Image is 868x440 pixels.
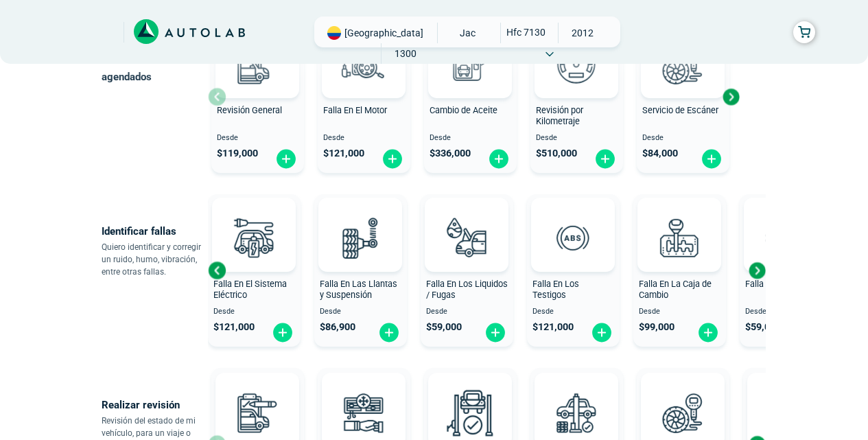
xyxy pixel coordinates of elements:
img: diagnostic_caja-de-cambios-v3.svg [649,207,709,268]
img: diagnostic_engine-v3.svg [333,34,394,94]
span: $ 119,000 [217,148,258,159]
span: Revisión General [217,105,282,115]
span: Desde [745,308,827,316]
img: fi_plus-circle2.svg [594,148,616,170]
span: Desde [323,134,405,143]
span: Cambio de Aceite [430,105,497,115]
span: $ 84,000 [642,148,678,159]
span: Desde [536,134,618,143]
img: fi_plus-circle2.svg [382,148,403,170]
img: AD0BCuuxAAAAAElFTkSuQmCC [552,200,594,242]
img: diagnostic_gota-de-sangre-v3.svg [436,207,497,268]
img: fi_plus-circle2.svg [488,148,510,170]
img: escaner-v3.svg [653,34,713,94]
img: AD0BCuuxAAAAAElFTkSuQmCC [233,200,274,242]
button: Servicio de Escáner Desde $84,000 [637,21,729,173]
img: fi_plus-circle2.svg [484,322,506,343]
span: $ 510,000 [536,148,577,159]
button: Falla En El Sistema Eléctrico Desde $121,000 [208,194,301,347]
span: HFC 7130 [501,23,550,42]
p: Identificar fallas [102,222,208,241]
span: Desde [639,308,720,316]
button: Falla En Las Llantas y Suspensión Desde $86,900 [314,194,407,347]
span: Desde [532,308,614,316]
div: Next slide [720,86,741,107]
img: fi_plus-circle2.svg [701,148,723,170]
img: revision_general-v3.svg [227,34,288,94]
img: revision_por_kilometraje-v3.svg [546,34,607,94]
span: Desde [430,134,511,143]
img: fi_plus-circle2.svg [378,322,400,343]
img: fi_plus-circle2.svg [272,322,294,343]
span: [GEOGRAPHIC_DATA] [344,26,423,40]
span: Revisión por Kilometraje [536,105,583,127]
button: Falla En Los Frenos Desde $59,000 [740,194,832,347]
span: $ 121,000 [323,148,364,159]
img: AD0BCuuxAAAAAElFTkSuQmCC [237,375,278,417]
img: AD0BCuuxAAAAAElFTkSuQmCC [659,200,700,242]
button: Falla En La Caja de Cambio Desde $99,000 [633,194,726,347]
span: Falla En El Sistema Eléctrico [213,279,287,301]
button: Cambio de Aceite Desde $336,000 [424,21,517,173]
img: AD0BCuuxAAAAAElFTkSuQmCC [662,375,703,417]
span: Desde [217,134,298,143]
span: JAC [443,23,492,43]
button: Falla En Los Liquidos / Fugas Desde $59,000 [421,194,513,347]
span: 1300 [382,43,430,64]
span: Falla En Los Liquidos / Fugas [426,279,508,301]
button: Falla En El Motor Desde $121,000 [318,21,410,173]
img: cambio_de_aceite-v3.svg [440,34,500,94]
img: AD0BCuuxAAAAAElFTkSuQmCC [343,375,384,417]
button: Falla En Los Testigos Desde $121,000 [527,194,620,347]
span: $ 59,000 [745,321,781,333]
span: $ 121,000 [213,321,255,333]
span: Desde [320,308,401,316]
img: AD0BCuuxAAAAAElFTkSuQmCC [340,200,381,242]
span: Falla En El Motor [323,105,387,115]
span: Falla En La Caja de Cambio [639,279,712,301]
span: Desde [213,308,295,316]
img: AD0BCuuxAAAAAElFTkSuQmCC [446,200,487,242]
span: Desde [642,134,724,143]
span: Servicio de Escáner [642,105,718,115]
img: fi_plus-circle2.svg [591,322,613,343]
img: Flag of COLOMBIA [327,26,341,40]
p: Los servicios más agendados [102,48,208,86]
button: Revisión General Desde $119,000 [211,21,304,173]
p: Realizar revisión [102,395,208,415]
span: $ 121,000 [532,321,574,333]
span: $ 59,000 [426,321,462,333]
span: $ 336,000 [430,148,471,159]
span: $ 86,900 [320,321,355,333]
span: Falla En Las Llantas y Suspensión [320,279,397,301]
button: Revisión por Kilometraje Desde $510,000 [530,21,623,173]
span: 2012 [559,23,607,43]
img: AD0BCuuxAAAAAElFTkSuQmCC [765,200,806,242]
p: Quiero identificar y corregir un ruido, humo, vibración, entre otras fallas. [102,241,208,278]
span: Falla En Los Testigos [532,279,579,301]
img: fi_plus-circle2.svg [697,322,719,343]
img: diagnostic_bombilla-v3.svg [224,207,284,268]
span: $ 99,000 [639,321,675,333]
span: Desde [426,308,508,316]
span: Falla En Los Frenos [745,279,821,289]
img: AD0BCuuxAAAAAElFTkSuQmCC [449,375,491,417]
img: fi_plus-circle2.svg [275,148,297,170]
img: AD0BCuuxAAAAAElFTkSuQmCC [556,375,597,417]
div: Previous slide [207,260,227,281]
img: diagnostic_disco-de-freno-v3.svg [755,207,816,268]
img: diagnostic_suspension-v3.svg [330,207,390,268]
div: Next slide [747,260,767,281]
img: diagnostic_diagnostic_abs-v3.svg [543,207,603,268]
